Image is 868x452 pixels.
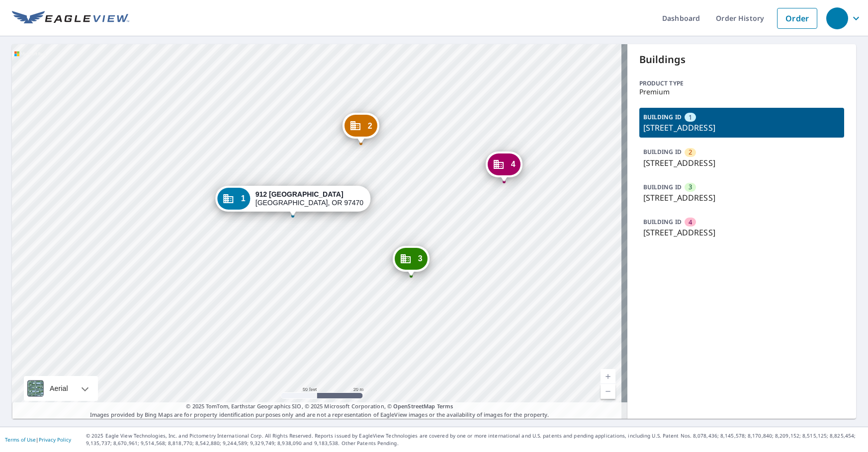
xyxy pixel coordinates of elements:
p: [STREET_ADDRESS] [643,122,841,134]
div: Dropped pin, building 1, Commercial property, 912 Umpqua College Rd Roseburg, OR 97470 [216,186,370,217]
p: [STREET_ADDRESS] [643,226,841,238]
p: BUILDING ID [643,183,682,191]
a: Current Level 19, Zoom In [601,369,615,384]
a: Current Level 19, Zoom Out [601,384,615,399]
strong: 912 [GEOGRAPHIC_DATA] [256,190,344,198]
span: 4 [689,218,692,227]
span: © 2025 TomTom, Earthstar Geographics SIO, © 2025 Microsoft Corporation, © [186,402,453,411]
div: Dropped pin, building 2, Commercial property, 912 Umpqua College Rd Roseburg, OR 97470 [343,113,379,144]
div: Aerial [47,376,71,401]
p: | [5,437,71,443]
a: Terms [437,402,453,410]
p: © 2025 Eagle View Technologies, Inc. and Pictometry International Corp. All Rights Reserved. Repo... [86,432,863,447]
p: Premium [639,88,845,96]
a: Terms of Use [5,436,36,443]
p: Buildings [639,52,845,67]
span: 4 [511,160,516,168]
img: EV Logo [12,11,129,26]
span: 2 [689,148,692,157]
p: [STREET_ADDRESS] [643,157,841,169]
p: BUILDING ID [643,113,682,121]
p: [STREET_ADDRESS] [643,192,841,204]
span: 2 [368,122,372,130]
p: Product type [639,79,845,88]
div: Dropped pin, building 4, Commercial property, 635 Umpqua College Rd Roseburg, OR 97470 [486,151,522,182]
p: Images provided by Bing Maps are for property identification purposes only and are not a represen... [12,402,627,419]
a: Order [777,8,817,29]
span: 1 [241,195,246,202]
div: Aerial [24,376,98,401]
a: Privacy Policy [39,436,71,443]
span: 3 [689,182,692,192]
div: [GEOGRAPHIC_DATA], OR 97470 [256,190,363,207]
a: OpenStreetMap [393,402,435,410]
p: BUILDING ID [643,218,682,226]
div: Dropped pin, building 3, Commercial property, 912 Umpqua College Rd Roseburg, OR 97470 [393,246,430,277]
p: BUILDING ID [643,148,682,156]
span: 1 [689,113,692,122]
span: 3 [418,255,423,262]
